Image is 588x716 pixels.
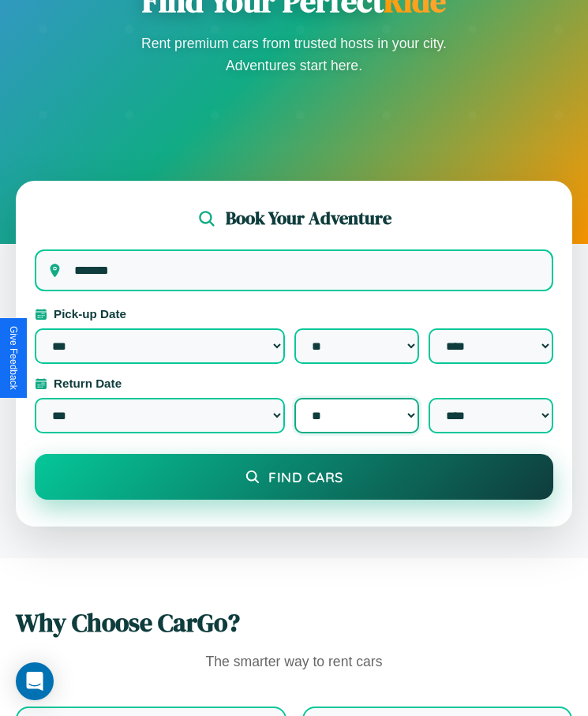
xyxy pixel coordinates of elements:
label: Return Date [35,377,553,390]
div: Open Intercom Messenger [16,662,54,700]
button: Find Cars [35,454,553,500]
h2: Why Choose CarGo? [16,605,572,640]
p: Rent premium cars from trusted hosts in your city. Adventures start here. [137,32,452,77]
h2: Book Your Adventure [226,206,391,231]
p: The smarter way to rent cars [16,650,572,675]
label: Pick-up Date [35,307,553,321]
div: Give Feedback [8,326,19,390]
